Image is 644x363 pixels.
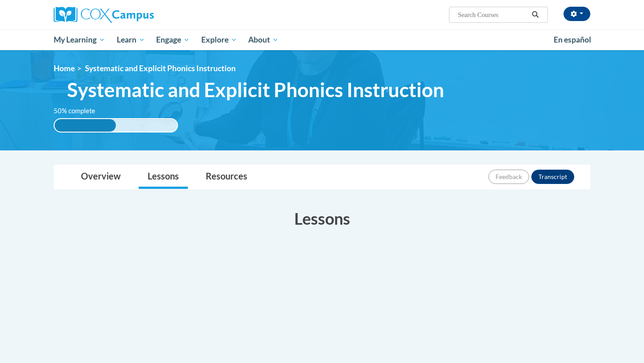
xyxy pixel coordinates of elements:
button: Account Settings [563,7,590,21]
a: Lessons [139,165,188,189]
input: Search Courses [457,9,529,20]
div: 50% complete [55,119,116,132]
span: Systematic and Explicit Phonics Instruction [67,78,444,102]
a: My Learning [48,30,111,50]
span: Explore [201,34,237,45]
label: 50% complete [54,106,105,116]
span: En español [554,35,591,44]
a: Resources [197,165,256,189]
span: Systematic and Explicit Phonics Instruction [85,64,236,73]
h3: Lessons [54,207,590,230]
div: Main menu [40,30,604,50]
a: En español [548,30,597,49]
span: About [248,34,279,45]
a: Home [54,64,75,73]
button: Transcript [531,170,574,184]
span: My Learning [54,34,105,45]
img: Cox Campus [54,7,154,23]
a: Overview [72,165,130,189]
span: Learn [117,34,145,45]
a: Explore [195,30,243,50]
a: About [243,30,285,50]
button: Search [529,9,542,20]
a: Engage [150,30,195,50]
a: Cox Campus [54,7,224,23]
button: Feedback [488,170,529,184]
span: Engage [156,34,190,45]
a: Learn [111,30,151,50]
